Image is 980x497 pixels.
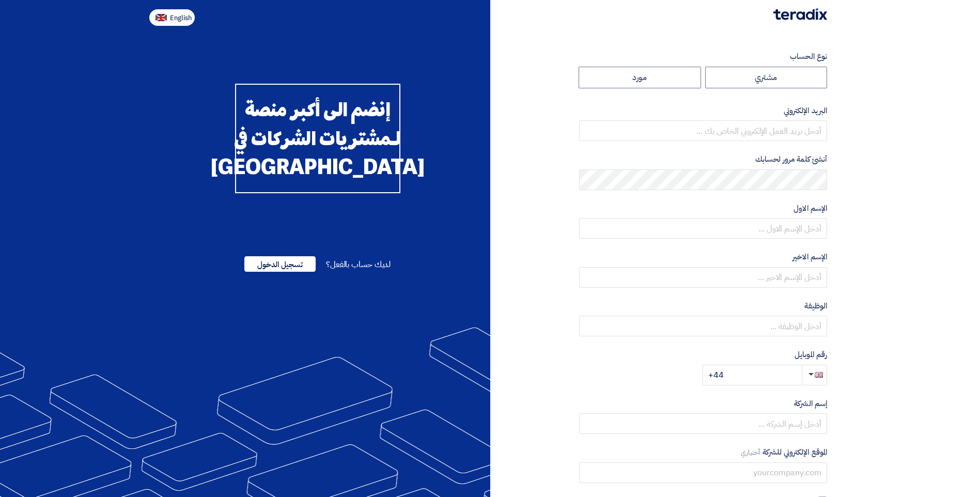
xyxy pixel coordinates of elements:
[149,9,195,26] button: English
[705,67,828,88] label: مشتري
[579,300,827,312] label: الوظيفة
[579,153,827,165] label: أنشئ كلمة مرور لحسابك
[326,258,391,271] span: لديك حساب بالفعل؟
[579,218,827,239] input: أدخل الإسم الاول ...
[579,446,827,458] label: الموقع الإلكتروني للشركة
[773,8,827,20] img: Teradix logo
[579,67,701,88] label: مورد
[579,398,827,410] label: إسم الشركة
[579,462,827,483] input: yourcompany.com
[579,349,827,361] label: رقم الموبايل
[579,413,827,434] input: أدخل إسم الشركة ...
[579,316,827,336] input: أدخل الوظيفة ...
[579,120,827,141] input: أدخل بريد العمل الإلكتروني الخاص بك ...
[579,203,827,214] label: الإسم الاول
[579,51,827,63] label: نوع الحساب
[235,84,400,193] div: إنضم الى أكبر منصة لـمشتريات الشركات في [GEOGRAPHIC_DATA]
[170,14,192,22] span: English
[244,256,316,272] span: تسجيل الدخول
[579,267,827,288] input: أدخل الإسم الاخير ...
[244,258,316,271] a: تسجيل الدخول
[579,251,827,263] label: الإسم الاخير
[579,105,827,117] label: البريد الإلكتروني
[703,365,802,385] input: أدخل رقم الموبايل ...
[155,14,167,22] img: en-US.png
[741,447,760,457] span: أختياري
